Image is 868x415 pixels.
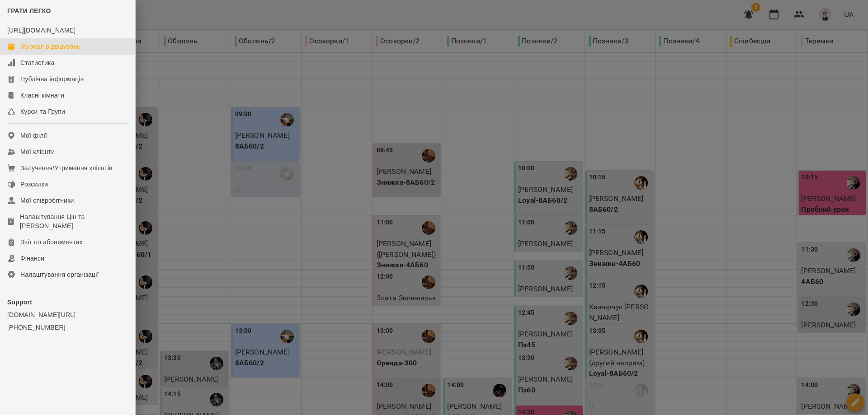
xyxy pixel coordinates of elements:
[7,7,51,14] span: ГРАТИ ЛЕГКО
[7,310,128,319] a: [DOMAIN_NAME][URL]
[20,58,55,67] div: Статистика
[20,270,99,279] div: Налаштування організації
[7,27,75,34] a: [URL][DOMAIN_NAME]
[20,254,44,263] div: Фінанси
[7,298,128,307] p: Support
[20,147,55,156] div: Мої клієнти
[20,91,64,100] div: Класні кімнати
[20,107,65,116] div: Курси та Групи
[7,323,128,332] a: [PHONE_NUMBER]
[20,212,128,230] div: Налаштування Цін та [PERSON_NAME]
[20,131,47,140] div: Мої філії
[20,196,74,205] div: Мої співробітники
[20,163,113,173] div: Залучення/Утримання клієнтів
[20,238,83,247] div: Звіт по абонементах
[20,75,84,84] div: Публічна інформація
[20,180,48,189] div: Розсилки
[20,42,80,51] div: Журнал відвідувань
